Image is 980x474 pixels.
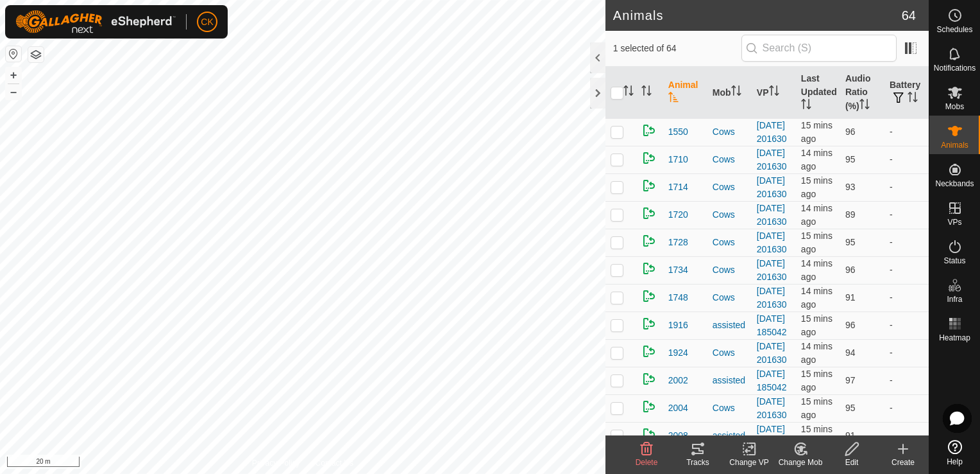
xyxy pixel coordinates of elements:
div: Change VP [723,457,775,468]
span: 12 Aug 2025, 5:44 am [801,258,832,282]
td: - [884,256,929,284]
span: 12 Aug 2025, 5:44 am [801,148,832,171]
p-sorticon: Activate to sort [641,87,652,98]
td: - [884,284,929,312]
span: 97 [845,375,856,385]
span: 2008 [668,429,688,443]
a: [DATE] 201630 [757,148,787,171]
span: 1550 [668,125,688,139]
span: Animals [941,141,968,149]
button: + [6,67,21,83]
div: assisted [713,319,747,332]
div: Cows [713,125,747,139]
div: Cows [713,153,747,166]
img: returning on [641,178,657,193]
th: Audio Ratio (%) [840,67,884,119]
td: - [884,394,929,422]
img: returning on [641,206,657,221]
span: Mobs [945,103,964,110]
span: 12 Aug 2025, 5:43 am [801,424,832,448]
img: Gallagher Logo [15,10,176,33]
td: - [884,339,929,367]
span: 1748 [668,291,688,304]
span: 91 [845,292,856,303]
div: Cows [713,346,747,360]
td: - [884,201,929,229]
span: 1916 [668,319,688,332]
span: 12 Aug 2025, 5:43 am [801,313,832,337]
span: 12 Aug 2025, 5:44 am [801,286,832,310]
div: assisted [713,374,747,387]
span: 1714 [668,180,688,194]
span: Status [943,257,965,265]
span: 2002 [668,374,688,387]
button: – [6,84,21,100]
td: - [884,422,929,450]
span: 96 [845,320,856,330]
th: Battery [884,67,929,119]
a: [DATE] 185042 [757,369,787,392]
span: CK [201,15,213,29]
a: [DATE] 201630 [757,396,787,420]
button: Reset Map [6,46,21,62]
td: - [884,367,929,394]
span: 1 selected of 64 [613,42,741,55]
img: returning on [641,261,657,276]
a: [DATE] 201630 [757,258,787,282]
span: 95 [845,403,856,413]
a: Privacy Policy [252,457,300,469]
span: Notifications [934,64,976,72]
td: - [884,173,929,201]
a: [DATE] 185042 [757,424,787,448]
img: returning on [641,399,657,414]
div: Tracks [672,457,723,468]
p-sorticon: Activate to sort [908,94,918,104]
div: assisted [713,429,747,443]
span: Help [947,458,963,466]
span: 12 Aug 2025, 5:45 am [801,203,832,227]
span: 1734 [668,263,688,277]
a: [DATE] 201630 [757,231,787,254]
div: Edit [826,457,877,468]
td: - [884,146,929,173]
th: Last Updated [796,67,840,119]
div: Cows [713,263,747,277]
p-sorticon: Activate to sort [859,101,870,111]
span: 94 [845,347,856,358]
span: 95 [845,154,856,164]
img: returning on [641,150,657,166]
div: Change Mob [775,457,826,468]
span: 1728 [668,236,688,249]
td: - [884,118,929,146]
span: 12 Aug 2025, 5:43 am [801,175,832,199]
span: Delete [636,458,658,467]
p-sorticon: Activate to sort [801,101,811,111]
span: 12 Aug 2025, 5:43 am [801,396,832,420]
a: Contact Us [316,457,353,469]
button: Map Layers [28,47,44,62]
div: Cows [713,291,747,304]
span: VPs [947,218,961,226]
td: - [884,229,929,256]
img: returning on [641,371,657,387]
div: Create [877,457,929,468]
p-sorticon: Activate to sort [623,87,634,98]
img: returning on [641,233,657,249]
span: 95 [845,237,856,247]
span: 12 Aug 2025, 5:43 am [801,369,832,392]
a: [DATE] 201630 [757,286,787,310]
span: 89 [845,209,856,220]
span: Heatmap [939,334,970,342]
th: Mob [707,67,752,119]
p-sorticon: Activate to sort [769,87,779,98]
span: 12 Aug 2025, 5:43 am [801,120,832,144]
a: [DATE] 201630 [757,175,787,199]
p-sorticon: Activate to sort [668,94,679,104]
a: [DATE] 185042 [757,313,787,337]
input: Search (S) [741,35,897,62]
a: [DATE] 201630 [757,341,787,365]
span: 93 [845,182,856,192]
div: Cows [713,180,747,194]
img: returning on [641,426,657,442]
p-sorticon: Activate to sort [731,87,741,98]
